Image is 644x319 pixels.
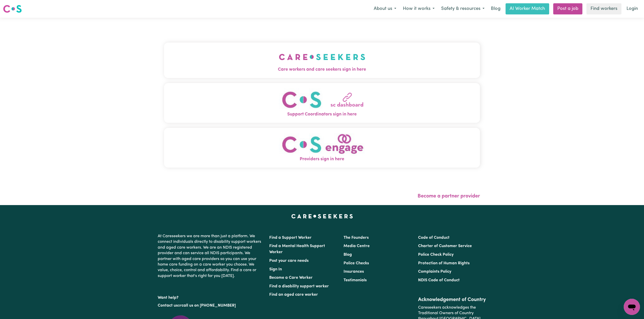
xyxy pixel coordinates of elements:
a: Protection of Human Rights [418,261,470,265]
button: About us [370,4,400,14]
a: Careseekers logo [3,3,22,15]
iframe: Button to launch messaging window [624,299,640,315]
img: Careseekers logo [3,4,22,13]
a: Find workers [586,3,621,14]
p: Want help? [158,293,263,301]
a: call us on [PHONE_NUMBER] [182,304,236,308]
a: Find a disability support worker [269,284,329,288]
a: The Founders [344,236,369,240]
button: Care workers and care seekers sign in here [164,43,480,78]
a: Login [623,3,641,14]
button: Providers sign in here [164,128,480,168]
a: Charter of Customer Service [418,244,472,248]
p: or [158,301,263,310]
a: AI Worker Match [506,3,549,14]
a: Find a Mental Health Support Worker [269,244,325,254]
a: Insurances [344,270,364,274]
a: NDIS Code of Conduct [418,278,460,282]
a: Blog [344,253,352,257]
a: Careseekers home page [291,214,353,218]
a: Become a partner provider [418,194,480,199]
span: Support Coordinators sign in here [164,111,480,118]
button: Support Coordinators sign in here [164,83,480,123]
a: Code of Conduct [418,236,450,240]
a: Find a Support Worker [269,236,312,240]
p: At Careseekers we are more than just a platform. We connect individuals directly to disability su... [158,231,263,281]
a: Police Check Policy [418,253,454,257]
span: Care workers and care seekers sign in here [164,66,480,73]
a: Police Checks [344,261,369,265]
button: How it works [400,4,438,14]
button: Safety & resources [438,4,488,14]
a: Find an aged care worker [269,293,318,297]
a: Blog [488,3,504,14]
h2: Acknowledgement of Country [418,297,486,303]
a: Sign In [269,267,282,271]
a: Media Centre [344,244,370,248]
a: Become a Care Worker [269,276,313,280]
a: Complaints Policy [418,270,451,274]
a: Post a job [553,3,582,14]
a: Contact us [158,304,178,308]
a: Testimonials [344,278,367,282]
span: Providers sign in here [164,156,480,163]
a: Post your care needs [269,259,309,263]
